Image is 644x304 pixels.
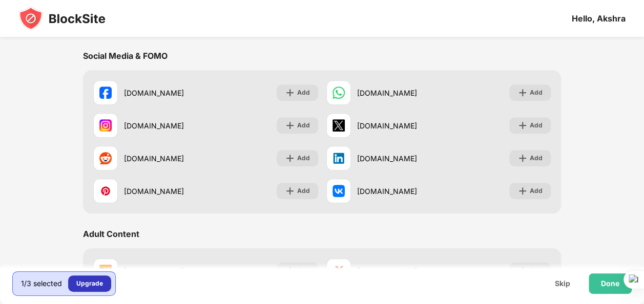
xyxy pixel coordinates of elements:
[333,152,345,164] img: favicons
[297,120,310,131] div: Add
[18,6,106,31] img: blocksite-icon-black.svg
[530,153,543,163] div: Add
[99,185,112,197] img: favicons
[124,120,205,131] div: [DOMAIN_NAME]
[124,186,205,197] div: [DOMAIN_NAME]
[333,119,345,132] img: favicons
[357,186,439,197] div: [DOMAIN_NAME]
[530,186,543,196] div: Add
[297,153,310,163] div: Add
[124,88,205,98] div: [DOMAIN_NAME]
[357,88,439,98] div: [DOMAIN_NAME]
[99,86,112,99] img: favicons
[99,119,112,132] img: favicons
[555,279,570,288] div: Skip
[76,278,103,289] div: Upgrade
[572,13,626,24] div: Hello, Akshra
[124,153,205,164] div: [DOMAIN_NAME]
[333,86,345,99] img: favicons
[83,51,168,61] div: Social Media & FOMO
[297,88,310,98] div: Add
[530,120,543,131] div: Add
[333,185,345,197] img: favicons
[99,152,112,164] img: favicons
[357,153,439,164] div: [DOMAIN_NAME]
[530,88,543,98] div: Add
[83,229,139,239] div: Adult Content
[357,120,439,131] div: [DOMAIN_NAME]
[297,186,310,196] div: Add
